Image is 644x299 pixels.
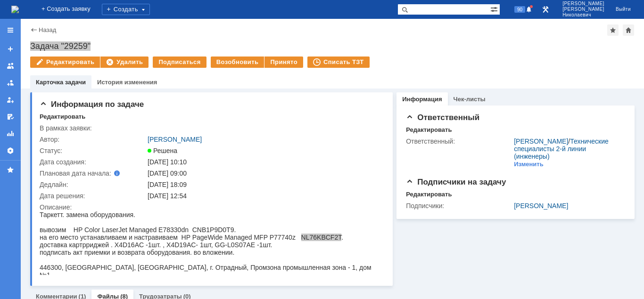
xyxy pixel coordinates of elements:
[40,181,146,188] div: Дедлайн:
[540,4,551,15] a: Перейти в интерфейс администратора
[490,4,500,13] span: Расширенный поиск
[40,158,146,166] div: Дата создания:
[39,26,56,33] a: Назад
[3,75,18,90] a: Заявки в моей ответственности
[3,58,18,73] a: Заявки на командах
[406,191,452,198] div: Редактировать
[607,24,619,36] div: Добавить в избранное
[406,178,506,186] span: Подписчики на задачу
[3,109,18,124] a: Мои согласования
[40,192,146,200] div: Дата решения:
[562,1,604,7] span: [PERSON_NAME]
[40,147,146,154] div: Статус:
[3,126,18,141] a: Отчеты
[406,126,452,134] div: Редактировать
[40,113,85,121] div: Редактировать
[406,202,512,210] div: Подписчики:
[40,170,134,177] div: Плановая дата начала:
[3,143,18,158] a: Настройки
[97,79,157,86] a: История изменения
[454,96,486,103] a: Чек-листы
[40,124,146,132] div: В рамках заявки:
[623,24,634,36] div: Сделать домашней страницей
[402,96,442,103] a: Информация
[11,6,19,13] img: logo
[36,79,86,86] a: Карточка задачи
[102,4,150,15] div: Создать
[514,6,525,13] span: 90
[562,12,604,18] span: Николаевич
[514,202,568,210] a: [PERSON_NAME]
[40,100,144,109] span: Информация по задаче
[148,136,202,143] a: [PERSON_NAME]
[3,92,18,107] a: Мои заявки
[148,158,380,166] div: [DATE] 10:10
[40,203,382,211] div: Описание:
[30,41,635,51] div: Задача "29259"
[514,137,568,145] a: [PERSON_NAME]
[562,7,604,12] span: [PERSON_NAME]
[148,192,380,200] div: [DATE] 12:54
[3,41,18,57] a: Создать заявку
[11,6,19,13] a: Перейти на домашнюю страницу
[148,170,380,177] div: [DATE] 09:00
[406,137,512,145] div: Ответственный:
[514,137,609,160] a: Технические специалисты 2-й линии (инженеры)
[514,161,544,168] div: Изменить
[40,136,146,143] div: Автор:
[148,181,380,188] div: [DATE] 18:09
[406,113,479,122] span: Ответственный
[514,137,621,160] div: /
[148,147,177,154] span: Решена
